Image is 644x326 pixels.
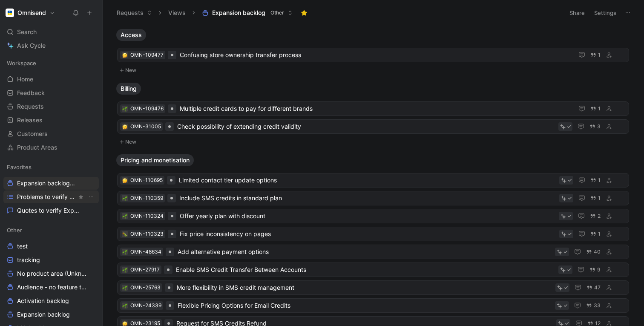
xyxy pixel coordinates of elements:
span: Expansion backlog [212,9,265,17]
a: Releases [3,114,99,127]
div: OMN-110324 [130,212,164,220]
span: 12 [595,321,601,326]
span: Expansion backlog [17,310,70,319]
div: OMN-110359 [130,194,163,202]
a: test [3,240,99,253]
div: Search [3,26,99,38]
div: 🌱 [122,267,128,273]
span: 40 [594,249,601,254]
button: 3 [588,122,602,131]
img: 🌱 [122,214,127,219]
div: OMN-109476 [130,104,164,113]
span: Expansion backlog [17,179,79,188]
span: 1 [598,52,601,58]
button: Pricing and monetisation [116,154,194,166]
div: Other [3,224,99,237]
button: 🌱 [122,285,128,291]
div: BillingNew [113,83,633,147]
span: 3 [597,124,601,129]
a: Problems to verify ExpansionView actions [3,190,99,203]
span: Confusing store ownership transfer process [180,50,570,60]
button: New [116,137,630,147]
span: Quotes to verify Expansion [17,206,80,215]
button: 1 [589,193,602,203]
button: 🌱 [122,249,128,255]
button: 9 [588,265,602,274]
span: 1 [598,106,601,111]
span: Offer yearly plan with discount [180,211,555,221]
img: 🌱 [122,196,127,201]
button: Access [116,29,146,41]
button: 1 [589,50,602,60]
button: 🤔 [122,124,128,130]
a: Expansion backlogOther [3,177,99,190]
a: 🌱OMN-24339Flexible Pricing Options for Email Credits33 [117,298,629,313]
span: 47 [594,285,601,290]
a: 🌱OMN-48634Add alternative payment options40 [117,245,629,259]
button: 1 [589,176,602,185]
button: Expansion backlogOther [198,6,296,19]
img: 🤔 [122,124,127,130]
a: 🐛OMN-110323Fix price inconsistency on pages1 [117,227,629,241]
a: Ask Cycle [3,39,99,52]
button: Requests [113,6,156,19]
span: Other [7,226,22,234]
span: Multiple credit cards to pay for different brands [180,104,570,114]
span: Other [270,9,284,17]
div: 🤔 [122,177,128,183]
span: Enable SMS Credit Transfer Between Accounts [176,265,555,275]
span: Feedback [17,89,45,97]
button: 1 [589,104,602,113]
span: Home [17,75,33,84]
span: tracking [17,256,40,264]
button: 🌱 [122,195,128,201]
a: Product Areas [3,141,99,154]
span: Activation backlog [17,297,69,305]
span: 1 [598,178,601,183]
a: No product area (Unknowns) [3,267,99,280]
img: 🌱 [122,286,127,291]
a: 🤔OMN-110695Limited contact tier update options1 [117,173,629,188]
a: 🌱OMN-110324Offer yearly plan with discount2 [117,209,629,223]
span: 2 [598,213,601,219]
button: New [116,65,630,75]
span: test [17,242,28,251]
span: Audience - no feature tag [17,283,87,291]
div: OMN-109477 [130,51,164,59]
span: Requests [17,102,44,111]
div: Favorites [3,161,99,173]
span: Limited contact tier update options [179,175,556,185]
a: 🌱OMN-109476Multiple credit cards to pay for different brands1 [117,101,629,116]
span: Search [17,27,37,37]
div: OMN-110323 [130,230,164,238]
span: Pricing and monetisation [121,156,190,164]
div: 🌱 [122,303,128,309]
button: 33 [584,301,602,310]
span: Flexible Pricing Options for Email Credits [178,300,552,311]
span: More flexibility in SMS credit management [177,283,552,293]
a: 🌱OMN-25763More flexibility in SMS credit management47 [117,280,629,295]
img: 🌱 [122,268,127,273]
span: Ask Cycle [17,40,46,51]
button: 47 [585,283,602,292]
a: Home [3,73,99,86]
button: 🐛 [122,231,128,237]
button: View actions [87,193,95,201]
img: 🐛 [122,232,127,237]
div: 🌱 [122,213,128,219]
button: Views [164,6,190,19]
div: OMN-31005 [130,122,161,131]
span: Fix price inconsistency on pages [180,229,556,239]
a: 🌱OMN-27917Enable SMS Credit Transfer Between Accounts9 [117,263,629,277]
button: 🤔 [122,52,128,58]
img: 🤔 [122,178,127,183]
a: 🤔OMN-109477Confusing store ownership transfer process1 [117,48,629,62]
button: Share [566,7,589,19]
button: 🌱 [122,106,128,112]
div: OMN-48634 [130,248,161,256]
span: Product Areas [17,143,57,152]
span: Releases [17,116,43,124]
